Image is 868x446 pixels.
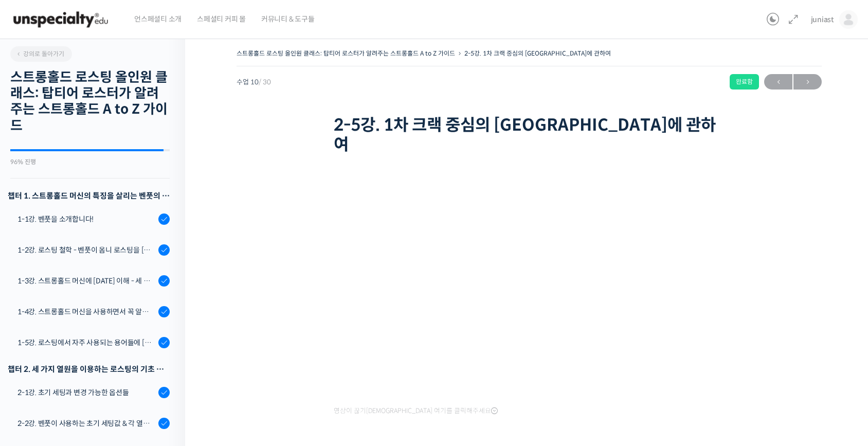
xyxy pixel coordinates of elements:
div: 1-3강. 스트롱홀드 머신에 [DATE] 이해 - 세 가지 열원이 만들어내는 변화 [17,275,155,287]
a: 2-5강. 1차 크랙 중심의 [GEOGRAPHIC_DATA]에 관하여 [464,49,611,57]
span: → [793,75,822,89]
span: 수업 10 [237,79,271,85]
h1: 2-5강. 1차 크랙 중심의 [GEOGRAPHIC_DATA]에 관하여 [334,115,725,155]
div: 2-1강. 초기 세팅과 변경 가능한 옵션들 [17,387,155,398]
div: 1-5강. 로스팅에서 자주 사용되는 용어들에 [DATE] 이해 [17,337,155,348]
div: 완료함 [730,74,759,90]
div: 챕터 2. 세 가지 열원을 이용하는 로스팅의 기초 설계 [8,362,170,376]
div: 2-2강. 벤풋이 사용하는 초기 세팅값 & 각 열원이 하는 역할 [17,418,155,429]
h2: 스트롱홀드 로스팅 올인원 클래스: 탑티어 로스터가 알려주는 스트롱홀드 A to Z 가이드 [10,69,170,134]
div: 1-1강. 벤풋을 소개합니다! [17,213,155,225]
span: 강의로 돌아가기 [15,50,64,58]
div: 96% 진행 [10,159,170,165]
a: 강의로 돌아가기 [10,46,72,62]
div: 1-4강. 스트롱홀드 머신을 사용하면서 꼭 알고 있어야 할 유의사항 [17,306,155,317]
a: 스트롱홀드 로스팅 올인원 클래스: 탑티어 로스터가 알려주는 스트롱홀드 A to Z 가이드 [237,49,455,57]
a: ←이전 [764,74,792,90]
a: 다음→ [793,74,822,90]
span: juniast [811,15,834,24]
div: 1-2강. 로스팅 철학 - 벤풋이 옴니 로스팅을 [DATE] 않는 이유 [17,244,155,256]
span: / 30 [259,78,271,86]
h3: 챕터 1. 스트롱홀드 머신의 특징을 살리는 벤풋의 로스팅 방식 [8,189,170,203]
span: ← [764,75,792,89]
span: 영상이 끊기[DEMOGRAPHIC_DATA] 여기를 클릭해주세요 [334,407,498,415]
